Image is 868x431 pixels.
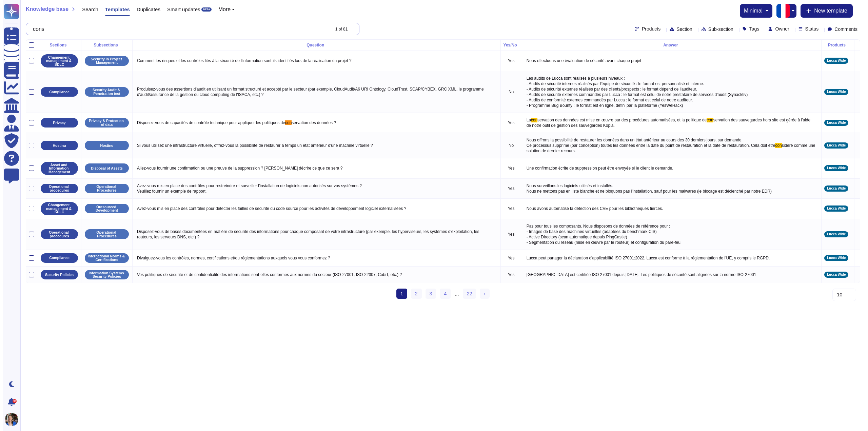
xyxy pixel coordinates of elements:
[501,232,516,237] p: Yes
[522,74,816,110] p: Les audits de Lucca sont réalisés à plusieurs niveaux : - Audits de sécurité internes réalisés pa...
[84,119,124,126] p: Privacy & Protection of data
[522,56,816,65] p: Nous effectuons une évaluation de sécurité avant chaque projet
[824,59,843,62] span: Lucca Wide
[522,270,816,279] p: [GEOGRAPHIC_DATA] est certifiée ISO 27001 depuis [DATE]. Les politiques de sécurité sont alignées...
[216,7,232,12] button: More
[522,164,816,173] p: Une confirmation écrite de suppression peut être envoyée si le client le demande.
[704,118,710,122] span: con
[772,26,786,31] span: Owner
[522,222,816,247] p: Pas pour tous les composants. Nous disposons de données de référence pour : - Images de base des ...
[824,233,843,236] span: Lucca Wide
[501,43,516,47] div: Yes/No
[133,181,495,196] p: Avez-vous mis en place des contrôles pour restreindre et surveiller l'installation de logiciels n...
[501,143,516,148] p: No
[42,273,71,277] p: Security Policies
[501,89,516,95] p: No
[824,256,843,260] span: Lucca Wide
[747,26,757,31] span: Tags
[97,144,111,148] p: Hosting
[10,399,14,403] div: 9+
[164,7,198,12] span: Smart updates
[639,26,658,31] span: Products
[84,231,124,238] p: Operational Procedures
[408,289,419,299] a: 2
[133,254,495,262] p: Divulguez-vous les contrôles, normes, certifications et/ou réglementations auxquels vous vous con...
[3,413,15,426] img: user
[535,118,704,122] span: servation des données est mise en œuvre par des procédures automatisées, et la politique de
[81,43,127,47] div: Subsections
[199,7,209,12] div: BETA
[811,8,845,14] span: New template
[522,204,816,213] p: Nous avons automatisé la détection des CVE pour les bibliothèques tierces.
[79,7,96,12] span: Search
[282,120,289,125] span: con
[134,7,158,12] span: Duplicates
[133,204,495,213] p: Avez-vous mis en place des contrôles pour détecter les failles de sécurité du code source pour le...
[774,4,787,18] img: fr
[824,166,843,170] span: Lucca Wide
[1,412,20,427] button: user
[524,118,809,128] span: servation des sauvegardes hors site est gérée à l'aide de notre outil de gestion des sauvegardes ...
[824,187,843,190] span: Lucca Wide
[84,254,124,261] p: International Norms & Certifications
[40,185,73,192] p: Operational procedures
[423,289,434,299] a: 3
[333,27,345,31] div: 1 of 81
[501,186,516,191] p: Yes
[501,255,516,261] p: Yes
[50,144,63,148] p: Hosting
[522,181,816,196] p: Nous surveillons les logiciels utilisés et installés. Nous ne mettons pas en liste blanche et ne ...
[289,120,333,125] span: servation des données ?
[481,291,483,296] span: ›
[437,289,448,299] a: 4
[134,120,282,125] span: Disposez-vous de capacités de contrôle technique pour appliquer les politiques de
[741,8,760,14] span: minimal
[84,57,124,64] p: Security in Project Management
[522,254,816,262] p: Lucca peut partager la déclaration d'applicabilité ISO 27001:2022. Lucca est conforme à la réglem...
[772,143,779,148] span: con
[798,4,850,18] button: New template
[37,43,76,47] div: Sections
[460,289,474,299] a: 22
[88,166,120,170] p: Disposal of Assets
[40,56,73,66] p: Changement management & SDLC
[706,27,731,32] span: Sub-section
[822,43,849,47] div: Products
[674,27,690,32] span: Section
[84,88,124,95] p: Security Audit & Penetration test
[84,271,124,278] p: Information Systems Security Policies
[40,203,73,214] p: Changement management & SDLC
[832,27,855,32] span: Comments
[133,270,495,279] p: Vos politiques de sécurité et de confidentialité des informations sont-elles conformes aux normes...
[528,118,535,122] span: con
[50,121,63,125] p: Privacy
[40,231,73,238] p: Operational procedures
[524,143,814,153] span: sidéré comme une solution de dernier recours.
[84,185,124,192] p: Operational Procedures
[46,256,67,260] p: Compliance
[394,289,405,299] span: 1
[824,207,843,210] span: Lucca Wide
[27,23,327,35] input: Search by keywords
[524,138,773,148] span: Nous offrons la possibilité de restaurer les données dans un état antérieur au cours des 30 derni...
[501,58,516,63] p: Yes
[133,56,495,65] p: Comment les risques et les contrôles liés à la sécurité de l'information sont-ils identifiés lors...
[133,227,495,241] p: Disposez-vous de bases documentées en matière de sécurité des informations pour chaque composant ...
[501,165,516,171] p: Yes
[46,90,67,94] p: Compliance
[84,205,124,212] p: Outsourced Development
[133,85,495,99] p: Produisez-vous des assertions d'audit en utilisant un format structuré et accepté par le secteur ...
[23,6,66,12] span: Knowledge base
[501,206,516,211] p: Yes
[133,141,495,150] p: Si vous utilisez une infrastructure virtuelle, offrez-vous la possibilité de restaurer à temps un...
[824,121,843,124] span: Lucca Wide
[40,163,73,174] p: Asset and Information Management
[824,144,843,147] span: Lucca Wide
[824,90,843,94] span: Lucca Wide
[522,43,816,47] div: Answer
[102,7,127,12] span: Templates
[452,289,456,299] div: ...
[524,118,528,122] span: La
[501,120,516,125] p: Yes
[741,8,766,14] button: minimal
